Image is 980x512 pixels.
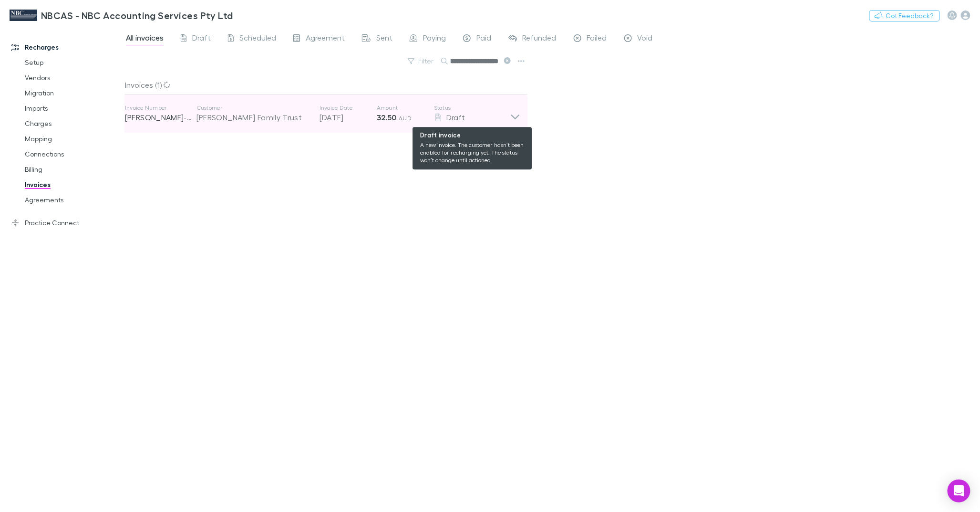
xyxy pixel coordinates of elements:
[239,33,276,45] span: Scheduled
[117,94,528,133] div: Invoice Number[PERSON_NAME]-0003Customer[PERSON_NAME] Family TrustInvoice Date[DATE]Amount32.50 A...
[869,10,940,21] button: Got Feedback?
[192,33,211,45] span: Draft
[15,101,131,116] a: Imports
[15,192,131,208] a: Agreements
[196,104,310,112] p: Customer
[434,104,510,112] p: Status
[423,33,446,45] span: Paying
[306,33,345,45] span: Agreement
[15,162,131,177] a: Billing
[15,116,131,131] a: Charges
[2,40,131,55] a: Recharges
[15,85,131,101] a: Migration
[377,104,434,112] p: Amount
[196,112,310,123] div: [PERSON_NAME] Family Trust
[399,115,412,122] span: AUD
[948,480,970,502] div: Open Intercom Messenger
[377,113,397,122] strong: 32.50
[376,33,392,45] span: Sent
[587,33,607,45] span: Failed
[125,112,196,123] p: [PERSON_NAME]-0003
[476,33,491,45] span: Paid
[10,10,37,21] img: NBCAS - NBC Accounting Services Pty Ltd's Logo
[41,10,233,21] h3: NBCAS - NBC Accounting Services Pty Ltd
[403,55,439,67] button: Filter
[15,55,131,70] a: Setup
[125,104,196,112] p: Invoice Number
[523,33,557,45] span: Refunded
[320,112,377,123] p: [DATE]
[15,146,131,162] a: Connections
[15,131,131,146] a: Mapping
[446,113,465,122] span: Draft
[15,177,131,192] a: Invoices
[2,215,131,230] a: Practice Connect
[126,33,164,45] span: All invoices
[15,70,131,85] a: Vendors
[320,104,377,112] p: Invoice Date
[4,4,239,27] a: NBCAS - NBC Accounting Services Pty Ltd
[638,33,653,45] span: Void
